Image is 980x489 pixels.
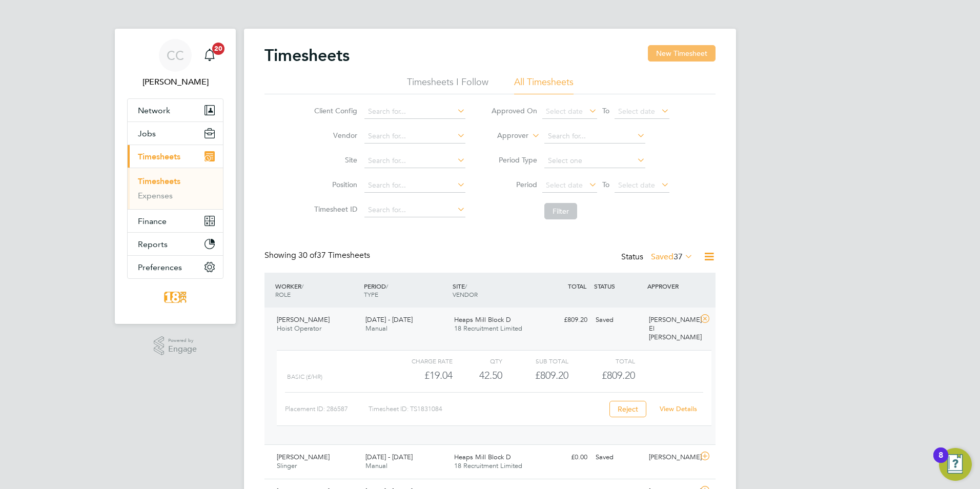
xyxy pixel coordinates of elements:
span: To [599,104,612,117]
span: [PERSON_NAME] [277,315,330,324]
span: 20 [212,43,224,55]
span: / [301,282,303,290]
span: 18 Recruitment Limited [454,461,522,470]
span: Reports [138,239,168,249]
li: Timesheets I Follow [407,76,488,94]
span: Timesheets [138,152,180,161]
div: Timesheets [128,168,223,209]
input: Search for... [364,129,465,144]
button: Finance [128,210,223,232]
a: CC[PERSON_NAME] [127,39,223,88]
button: Preferences [128,256,223,278]
label: Approver [482,131,528,141]
span: Select date [618,180,655,190]
input: Search for... [364,203,465,217]
button: Network [128,99,223,121]
button: Reports [128,233,223,255]
a: Expenses [138,191,173,200]
label: Client Config [311,106,357,115]
div: PERIOD [361,277,450,303]
div: Charge rate [386,355,453,367]
div: WORKER [273,277,361,303]
div: SITE [450,277,539,303]
button: Timesheets [128,145,223,168]
label: Period [491,180,537,189]
span: Basic (£/HR) [287,373,322,380]
div: Saved [591,449,645,466]
span: Manual [365,461,387,470]
input: Search for... [364,178,465,193]
span: Network [138,106,170,115]
label: Position [311,180,357,189]
div: Showing [264,250,372,261]
label: Period Type [491,155,537,165]
div: [PERSON_NAME] [645,449,698,466]
div: Sub Total [502,355,568,367]
button: Reject [609,401,646,417]
button: Jobs [128,122,223,145]
span: [DATE] - [DATE] [365,453,413,461]
div: £809.20 [502,367,568,384]
span: Engage [168,345,197,354]
div: Status [621,250,695,264]
span: Powered by [168,336,197,345]
span: [DATE] - [DATE] [365,315,413,324]
span: Finance [138,216,167,226]
span: To [599,178,612,191]
button: Open Resource Center, 8 new notifications [939,448,972,481]
div: [PERSON_NAME] El [PERSON_NAME] [645,312,698,346]
div: 42.50 [453,367,502,384]
span: [PERSON_NAME] [277,453,330,461]
li: All Timesheets [514,76,574,94]
input: Select one [544,154,645,168]
label: Saved [651,252,693,262]
h2: Timesheets [264,45,350,66]
span: 30 of [298,250,317,260]
a: View Details [660,404,697,413]
input: Search for... [544,129,645,144]
span: TYPE [364,290,378,298]
div: 8 [938,455,943,468]
span: / [386,282,388,290]
span: 37 Timesheets [298,250,370,260]
div: Total [568,355,635,367]
span: 18 Recruitment Limited [454,324,522,333]
span: / [465,282,467,290]
span: Heaps Mill Block D [454,453,511,461]
span: £809.20 [602,369,635,381]
a: Powered byEngage [154,336,197,356]
a: Timesheets [138,176,180,186]
div: £0.00 [538,449,591,466]
button: Filter [544,203,577,219]
div: £809.20 [538,312,591,329]
div: Placement ID: 286587 [285,401,369,417]
span: ROLE [275,290,291,298]
span: TOTAL [568,282,586,290]
span: Preferences [138,262,182,272]
div: Saved [591,312,645,329]
div: QTY [453,355,502,367]
span: CC [167,49,184,62]
img: 18rec-logo-retina.png [161,289,189,305]
div: £19.04 [386,367,453,384]
span: Select date [546,107,583,116]
label: Vendor [311,131,357,140]
input: Search for... [364,154,465,168]
span: 37 [673,252,683,262]
span: Jobs [138,129,156,138]
label: Approved On [491,106,537,115]
label: Site [311,155,357,165]
nav: Main navigation [115,29,236,324]
label: Timesheet ID [311,205,357,214]
a: 20 [199,39,220,72]
div: APPROVER [645,277,698,295]
div: STATUS [591,277,645,295]
span: Select date [546,180,583,190]
span: Slinger [277,461,297,470]
span: Chloe Crayden [127,76,223,88]
span: Manual [365,324,387,333]
span: Heaps Mill Block D [454,315,511,324]
div: Timesheet ID: TS1831084 [369,401,603,417]
span: VENDOR [453,290,478,298]
span: Select date [618,107,655,116]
